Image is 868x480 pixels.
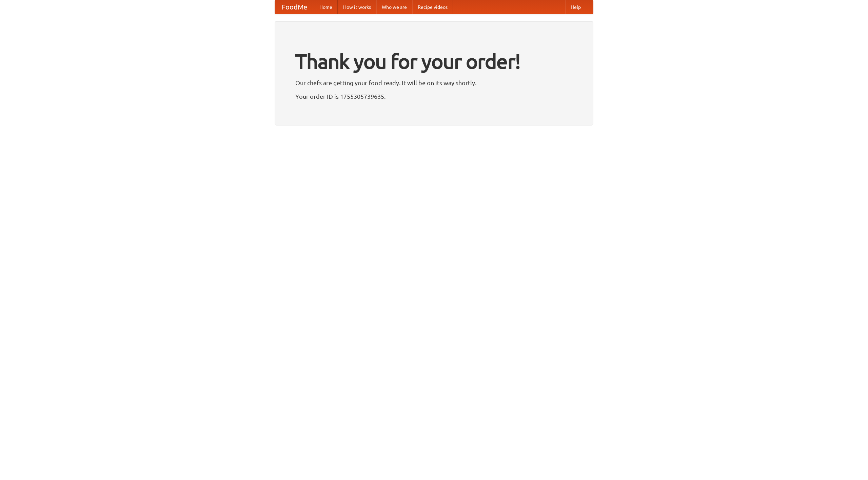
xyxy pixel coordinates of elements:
a: Help [565,0,586,14]
h1: Thank you for your order! [295,45,573,78]
a: How it works [338,0,376,14]
a: Home [314,0,338,14]
a: Recipe videos [412,0,453,14]
a: FoodMe [275,0,314,14]
p: Our chefs are getting your food ready. It will be on its way shortly. [295,78,573,88]
p: Your order ID is 1755305739635. [295,91,573,101]
a: Who we are [376,0,412,14]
